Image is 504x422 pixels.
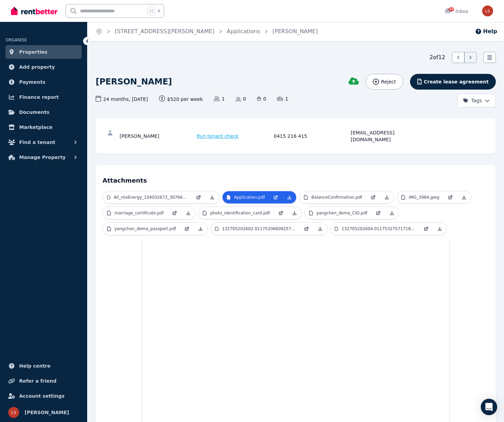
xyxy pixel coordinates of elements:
a: Download Attachment [457,191,471,203]
a: Application.pdf [222,191,269,203]
span: Reject [381,78,396,85]
a: Open in new Tab [274,207,288,219]
a: [PERSON_NAME] [272,28,318,35]
span: Account settings [19,392,65,400]
div: [EMAIL_ADDRESS][DOMAIN_NAME] [351,129,426,143]
button: Create lease agreement [410,74,496,90]
p: photo_identification_card.pdf [210,210,270,216]
button: Help [475,27,497,36]
div: 0415 216 415 [274,129,349,143]
a: Download Attachment [288,207,301,219]
a: Refer a friend [5,374,82,388]
p: yangchen_dema_CID.pdf [316,210,367,216]
span: 10 [449,7,454,11]
span: 0 [236,95,246,102]
div: [PERSON_NAME] [120,129,195,143]
span: Marketplace [19,123,52,131]
div: Inbox [445,8,468,15]
div: Open Intercom Messenger [481,399,497,415]
a: Add property [5,60,82,74]
span: 1 [214,95,225,102]
img: Lauren Shead [8,407,19,418]
a: [STREET_ADDRESS][PERSON_NAME] [115,28,215,35]
a: Open in new Tab [300,223,313,235]
p: yangchen_dema_passport.pdf [114,226,176,232]
a: Download Attachment [283,191,296,203]
span: Run tenant check [197,133,239,140]
a: Marketplace [5,120,82,134]
a: Finance report [5,90,82,104]
a: Download Attachment [385,207,399,219]
span: Help centre [19,362,51,370]
p: marriage_certificate.pdf [114,210,164,216]
a: Open in new Tab [168,207,181,219]
a: BalanceConfirmation.pdf [300,191,366,203]
a: Open in new Tab [444,191,457,203]
img: Lauren Shead [482,5,493,16]
a: marriage_certificate.pdf [103,207,168,219]
a: Payments [5,75,82,89]
button: Find a tenant [5,135,82,149]
a: yangchen_dema_CID.pdf [305,207,371,219]
span: Add property [19,63,55,71]
a: IMG_3984.jpeg [397,191,444,203]
span: Manage Property [19,153,66,161]
a: Download Attachment [181,207,195,219]
a: Ali_ntaEnergy_104032673_30766401.pdf [103,191,192,203]
a: photo_identification_card.pdf [199,207,274,219]
button: Manage Property [5,150,82,164]
a: Download Attachment [433,223,447,235]
a: Properties [5,45,82,59]
span: [PERSON_NAME] [25,408,69,417]
span: Find a tenant [19,138,55,146]
a: Help centre [5,359,82,373]
a: 132705202604.011753275717185.PDF [330,223,419,235]
nav: Breadcrumb [87,22,326,41]
button: Reject [366,74,403,90]
h1: [PERSON_NAME] [96,76,172,87]
p: 132705202602.011752066092574.PDF [222,226,296,232]
a: Open in new Tab [180,223,194,235]
a: Open in new Tab [192,191,205,203]
p: Ali_ntaEnergy_104032673_30766401.pdf [114,195,188,200]
button: Tags [457,94,496,107]
a: Open in new Tab [366,191,380,203]
span: Documents [19,108,50,116]
a: Open in new Tab [419,223,433,235]
span: Tags [463,97,482,104]
a: yangchen_dema_passport.pdf [103,223,180,235]
a: Download Attachment [313,223,327,235]
a: Download Attachment [380,191,394,203]
a: Open in new Tab [269,191,283,203]
p: BalanceConfirmation.pdf [311,195,362,200]
span: k [158,8,160,14]
a: Applications [227,28,260,35]
a: Documents [5,105,82,119]
a: 132705202602.011752066092574.PDF [211,223,300,235]
a: Download Attachment [205,191,219,203]
span: 24 months , [DATE] [96,95,148,103]
span: Payments [19,78,45,86]
a: Download Attachment [194,223,207,235]
span: Refer a friend [19,377,56,385]
span: ORGANISE [5,38,27,42]
span: $520 per week [159,95,203,103]
span: 0 [257,95,266,102]
span: Properties [19,48,47,56]
span: 1 [277,95,288,102]
span: Finance report [19,93,59,101]
a: Account settings [5,389,82,403]
p: Application.pdf [234,195,265,200]
span: Create lease agreement [424,78,489,85]
p: 132705202604.011753275717185.PDF [342,226,415,232]
a: Open in new Tab [371,207,385,219]
img: RentBetter [11,6,57,16]
h4: Attachments [103,172,489,185]
span: 2 of 12 [430,53,445,62]
p: IMG_3984.jpeg [409,195,439,200]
